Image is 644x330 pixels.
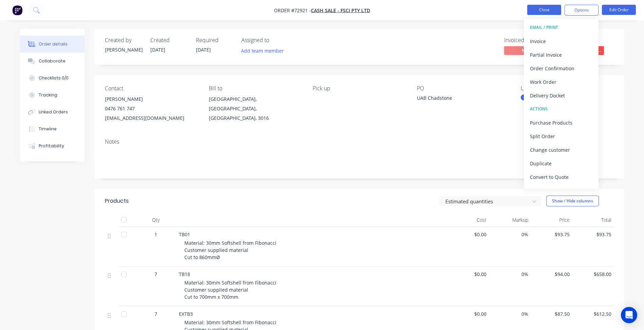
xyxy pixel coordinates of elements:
[184,279,276,300] span: Material: 30mm Softshell from Fibonacci Customer supplied material Cut to 700mm x 700mm
[105,37,142,43] div: Created by
[39,109,68,115] div: Linked Orders
[39,41,68,47] div: Order details
[105,94,198,104] div: [PERSON_NAME]
[179,271,190,277] span: TB18
[530,172,592,182] div: Convert to Quote
[39,75,69,81] div: Checklists 0/0
[209,94,302,123] div: [GEOGRAPHIC_DATA], [GEOGRAPHIC_DATA], [GEOGRAPHIC_DATA], 3016
[20,87,85,104] button: Tracking
[241,46,288,55] button: Add team member
[534,231,570,238] span: $93.75
[530,50,592,60] div: Partial Invoice
[179,231,190,238] span: TB01
[20,70,85,87] button: Checklists 0/0
[179,311,193,317] span: EXTB3
[521,85,614,92] div: Labels
[105,85,198,92] div: Contact
[417,85,510,92] div: PO
[504,46,545,55] span: No
[489,213,531,227] div: Markup
[20,137,85,154] button: Profitability
[575,231,611,238] span: $93.75
[575,271,611,278] span: $658.00
[39,126,57,132] div: Timeline
[530,118,592,128] div: Purchase Products
[565,5,599,16] button: Options
[105,104,198,113] div: 0476 761 747
[621,307,637,323] div: Open Intercom Messenger
[150,47,165,53] span: [DATE]
[531,213,573,227] div: Price
[241,37,309,43] div: Assigned to
[534,310,570,317] span: $87.50
[521,94,581,100] div: Customer Supplied Material
[12,5,22,15] img: Factory
[105,113,198,123] div: [EMAIL_ADDRESS][DOMAIN_NAME]
[154,271,157,278] span: 7
[196,37,233,43] div: Required
[39,143,64,149] div: Profitability
[39,58,66,64] div: Collaborate
[105,46,142,53] div: [PERSON_NAME]
[450,271,487,278] span: $0.00
[450,231,487,238] span: $0.00
[534,271,570,278] span: $94.00
[492,271,528,278] span: 0%
[527,5,561,15] button: Close
[184,240,276,260] span: Material: 30mm Softshell from Fibonacci Customer supplied material Cut to 860mmØ
[20,121,85,137] button: Timeline
[105,94,198,123] div: [PERSON_NAME]0476 761 747[EMAIL_ADDRESS][DOMAIN_NAME]
[417,94,502,104] div: UAB Chadstone
[313,85,406,92] div: Pick up
[237,46,287,55] button: Add team member
[150,37,188,43] div: Created
[20,104,85,121] button: Linked Orders
[492,231,528,238] span: 0%
[530,105,592,113] div: ACTIONS
[530,186,592,196] div: Archive
[530,91,592,100] div: Delivery Docket
[572,213,614,227] div: Total
[530,131,592,141] div: Split Order
[504,37,555,43] div: Invoiced
[20,53,85,70] button: Collaborate
[448,213,490,227] div: Cost
[311,7,370,14] a: Cash Sale - FSCI Pty Ltd
[530,23,592,32] div: EMAIL / PRINT
[530,63,592,73] div: Order Confirmation
[602,5,636,15] button: Edit Order
[209,85,302,92] div: Bill to
[105,139,614,145] div: Notes
[154,310,157,317] span: 7
[274,7,311,14] span: Order #72921 -
[530,77,592,87] div: Work Order
[20,36,85,53] button: Order details
[546,196,599,206] button: Show / Hide columns
[530,159,592,168] div: Duplicate
[196,47,211,53] span: [DATE]
[530,36,592,46] div: Invoice
[450,310,487,317] span: $0.00
[154,231,157,238] span: 1
[575,310,611,317] span: $612.50
[530,145,592,155] div: Change customer
[135,213,176,227] div: Qty
[492,310,528,317] span: 0%
[105,197,129,205] div: Products
[39,92,57,98] div: Tracking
